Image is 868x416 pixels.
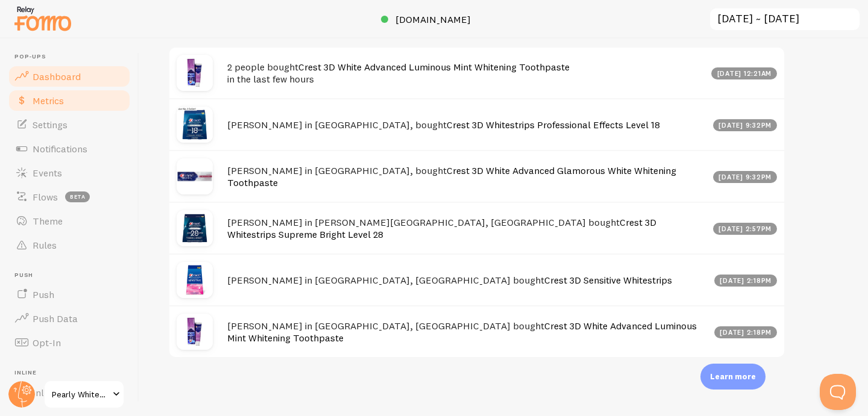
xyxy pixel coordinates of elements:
a: Push [7,282,131,306]
p: Learn more [710,371,756,382]
span: Metrics [33,95,64,107]
span: Theme [33,215,63,227]
a: Flows beta [7,185,131,209]
div: [DATE] 9:32pm [713,171,778,183]
a: Rules [7,233,131,257]
h4: [PERSON_NAME] in [GEOGRAPHIC_DATA], [GEOGRAPHIC_DATA] bought [227,274,707,287]
a: Metrics [7,88,131,113]
a: Theme [7,209,131,233]
span: Pearly Whites UK [52,387,109,402]
h4: [PERSON_NAME] in [GEOGRAPHIC_DATA], bought [227,119,706,131]
span: Pop-ups [14,53,131,61]
span: Push [14,272,131,279]
a: Crest 3D Whitestrips Professional Effects Level 18 [447,119,660,131]
h4: [PERSON_NAME] in [GEOGRAPHIC_DATA], bought [227,164,706,189]
div: [DATE] 2:57pm [713,223,778,235]
a: Crest 3D White Advanced Glamorous White Whitening Toothpaste [227,164,676,189]
a: Notifications [7,137,131,161]
div: [DATE] 2:18pm [714,326,778,338]
span: beta [65,191,90,202]
h4: [PERSON_NAME] in [PERSON_NAME][GEOGRAPHIC_DATA], [GEOGRAPHIC_DATA] bought [227,216,706,241]
span: Push Data [33,312,78,324]
a: Crest 3D Whitestrips Supreme Bright Level 28 [227,216,656,241]
span: Dashboard [33,70,81,82]
span: Flows [33,191,58,203]
span: Rules [33,239,57,251]
h4: [PERSON_NAME] in [GEOGRAPHIC_DATA], [GEOGRAPHIC_DATA] bought [227,320,707,344]
span: Push [33,288,54,300]
span: Inline [14,369,131,377]
a: Crest 3D White Advanced Luminous Mint Whitening Toothpaste [298,61,570,73]
a: Push Data [7,306,131,331]
span: Settings [33,119,68,131]
div: Learn more [700,364,766,390]
div: [DATE] 9:32pm [713,119,778,131]
span: Notifications [33,143,87,155]
a: Crest 3D White Advanced Luminous Mint Whitening Toothpaste [227,320,697,344]
span: Opt-In [33,337,61,349]
div: [DATE] 12:21am [711,67,777,79]
a: Events [7,161,131,185]
a: Dashboard [7,64,131,88]
iframe: Help Scout Beacon - Open [820,374,856,410]
a: Crest 3D Sensitive Whitestrips [544,274,672,286]
img: fomo-relay-logo-orange.svg [13,3,73,34]
div: [DATE] 2:18pm [714,275,778,287]
span: Events [33,167,62,179]
a: Pearly Whites UK [43,380,125,409]
h4: 2 people bought in the last few hours [227,61,704,85]
a: Settings [7,113,131,137]
a: Opt-In [7,331,131,355]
